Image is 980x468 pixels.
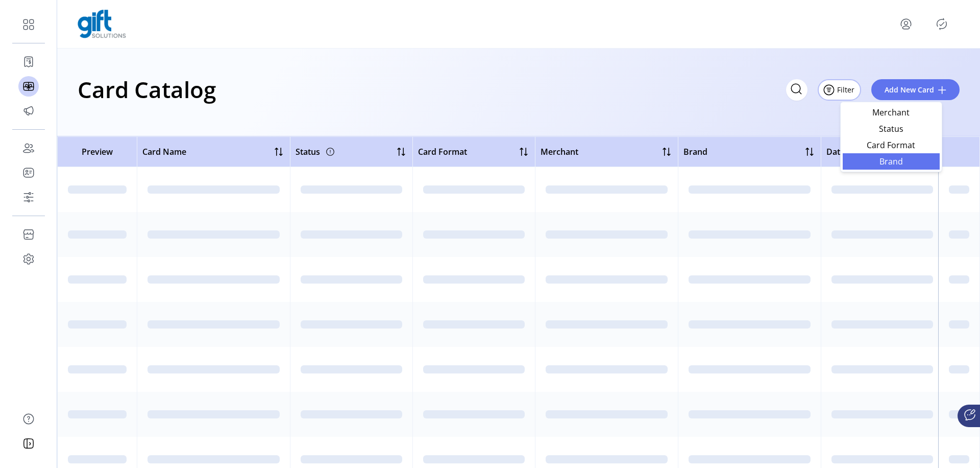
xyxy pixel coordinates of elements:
[296,144,336,160] div: Status
[885,84,934,95] span: Add New Card
[843,104,940,121] li: Merchant
[843,153,940,170] li: Brand
[843,121,940,137] li: Status
[898,16,914,32] button: menu
[818,79,861,101] button: Filter Button
[849,125,934,133] span: Status
[871,79,960,100] button: Add New Card
[849,157,934,166] span: Brand
[837,84,854,95] span: Filter
[78,72,216,107] h1: Card Catalog
[849,108,934,116] span: Merchant
[683,146,707,158] span: Brand
[843,137,940,153] li: Card Format
[934,16,950,32] button: Publisher Panel
[849,141,934,149] span: Card Format
[418,146,467,158] span: Card Format
[63,146,132,158] span: Preview
[142,146,186,158] span: Card Name
[826,146,877,158] span: Date Created
[78,10,126,38] img: logo
[786,79,807,101] input: Search
[541,146,578,158] span: Merchant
